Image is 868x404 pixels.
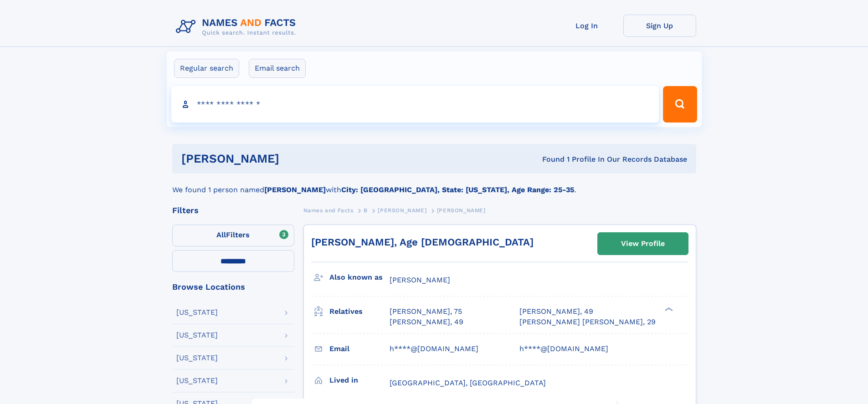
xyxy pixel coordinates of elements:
div: Filters [172,206,294,215]
a: [PERSON_NAME], Age [DEMOGRAPHIC_DATA] [311,236,534,248]
span: [GEOGRAPHIC_DATA], [GEOGRAPHIC_DATA] [390,378,546,387]
span: [PERSON_NAME] [390,276,450,284]
span: B [364,207,368,214]
h3: Lived in [329,373,390,388]
div: [US_STATE] [176,377,218,384]
a: Sign Up [623,15,696,37]
b: City: [GEOGRAPHIC_DATA], State: [US_STATE], Age Range: 25-35 [341,185,574,194]
div: View Profile [621,233,665,254]
span: All [216,230,226,239]
img: Logo Names and Facts [172,15,303,39]
h3: Email [329,341,390,357]
div: Browse Locations [172,283,294,291]
label: Regular search [174,59,239,78]
a: Log In [550,15,623,37]
div: [US_STATE] [176,332,218,339]
a: [PERSON_NAME], 75 [390,307,462,317]
label: Email search [249,59,306,78]
a: Names and Facts [303,205,354,216]
input: search input [171,86,659,123]
h3: Relatives [329,304,390,319]
div: Found 1 Profile In Our Records Database [411,154,687,164]
a: [PERSON_NAME] [PERSON_NAME], 29 [519,317,656,327]
a: B [364,205,368,216]
a: [PERSON_NAME], 49 [390,317,463,327]
div: [US_STATE] [176,354,218,362]
button: Search Button [663,86,697,123]
label: Filters [172,225,294,246]
b: [PERSON_NAME] [264,185,326,194]
a: View Profile [598,233,688,255]
span: [PERSON_NAME] [378,207,426,214]
h3: Also known as [329,270,390,285]
div: We found 1 person named with . [172,174,696,195]
div: [US_STATE] [176,309,218,316]
a: [PERSON_NAME] [378,205,426,216]
div: ❯ [663,307,673,312]
span: [PERSON_NAME] [437,207,486,214]
h1: [PERSON_NAME] [181,153,411,164]
a: [PERSON_NAME], 49 [519,307,593,317]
